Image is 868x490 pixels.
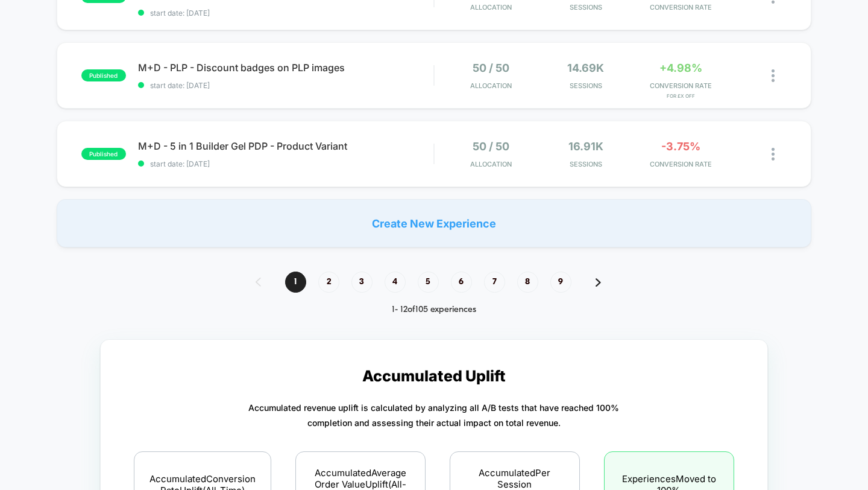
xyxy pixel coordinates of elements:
[637,81,725,90] span: CONVERSION RATE
[661,140,700,153] span: -3.75%
[285,272,306,293] span: 1
[138,140,434,152] span: M+D - 5 in 1 Builder Gel PDP - Product Variant
[385,272,406,293] span: 4
[248,400,619,430] p: Accumulated revenue uplift is calculated by analyzing all A/B tests that have reached 100% comple...
[318,272,339,293] span: 2
[470,81,512,90] span: Allocation
[637,160,725,168] span: CONVERSION RATE
[550,272,571,293] span: 9
[138,62,434,74] span: M+D - PLP - Discount badges on PLP images
[470,3,512,11] span: Allocation
[637,93,725,99] span: for £X Off
[138,81,434,90] span: start date: [DATE]
[244,305,625,315] div: 1 - 12 of 105 experiences
[567,62,604,74] span: 14.69k
[81,148,126,160] span: published
[473,140,509,153] span: 50 / 50
[596,278,601,287] img: pagination forward
[470,160,512,168] span: Allocation
[362,367,506,385] p: Accumulated Uplift
[451,272,472,293] span: 6
[772,69,775,82] img: close
[138,8,434,17] span: start date: [DATE]
[541,81,630,90] span: Sessions
[541,3,630,11] span: Sessions
[659,62,702,74] span: +4.98%
[568,140,603,153] span: 16.91k
[351,272,373,293] span: 3
[517,272,538,293] span: 8
[57,199,812,247] div: Create New Experience
[484,272,505,293] span: 7
[418,272,439,293] span: 5
[138,159,434,168] span: start date: [DATE]
[473,62,509,74] span: 50 / 50
[772,148,775,161] img: close
[541,160,630,168] span: Sessions
[81,69,126,81] span: published
[637,3,725,11] span: CONVERSION RATE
